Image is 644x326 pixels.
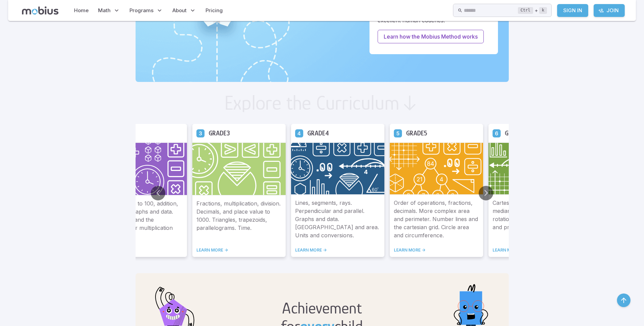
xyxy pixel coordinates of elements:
kbd: Ctrl [518,7,533,14]
a: Grade 3 [196,129,205,137]
p: Order of operations, fractions, decimals. More complex area and perimeter. Number lines and the c... [394,199,479,239]
img: Grade 3 [192,143,286,195]
p: Learn how the Mobius Method works [384,32,478,41]
p: Lines, segments, rays. Perpendicular and parallel. Graphs and data. [GEOGRAPHIC_DATA] and area. U... [295,199,380,239]
a: Grade 5 [394,129,402,137]
a: Grade 6 [493,129,501,137]
a: LEARN MORE -> [493,247,578,253]
button: Go to next slide [479,186,493,200]
h5: Grade 4 [307,128,329,138]
div: + [518,6,547,15]
img: Grade 4 [291,143,384,195]
span: Programs [129,7,153,14]
h5: Grade 5 [406,128,427,138]
a: Home [72,3,91,18]
span: Math [98,7,111,14]
h2: Explore the Curriculum [224,93,400,113]
a: LEARN MORE -> [394,247,479,253]
img: Grade 2 [94,143,187,195]
a: Sign In [557,4,588,17]
p: Place value up to 100, addition, subtraction, graphs and data. Skip counting and the foundations ... [98,199,183,239]
a: LEARN MORE -> [196,247,282,253]
kbd: k [539,7,547,14]
a: LEARN MORE -> [295,247,380,253]
a: Join [594,4,625,17]
span: About [172,7,187,14]
a: Pricing [204,3,225,18]
p: Fractions, multiplication, division. Decimals, and place value to 1000. Triangles, trapezoids, pa... [196,199,282,239]
h2: Achievement [281,299,363,317]
img: Grade 6 [488,143,582,195]
p: Cartesian grid. Probability, mean, median, and mode. Reflections, rotations, translations. Factor... [493,199,578,239]
h5: Grade 6 [505,128,527,138]
h5: Grade 3 [209,128,230,138]
img: Grade 5 [390,143,483,195]
button: Go to previous slide [151,186,165,200]
a: Learn how the Mobius Method works [378,30,484,43]
a: LEARN MORE -> [98,247,183,253]
a: Grade 4 [295,129,303,137]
